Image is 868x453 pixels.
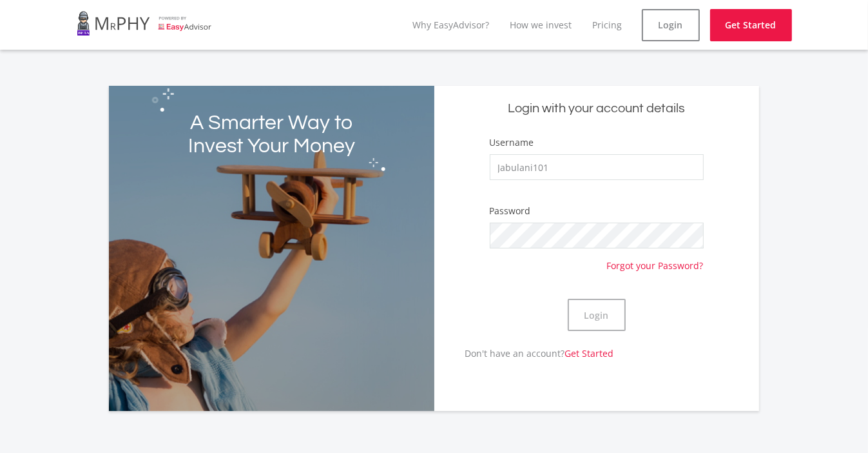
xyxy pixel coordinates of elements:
button: Login [568,299,626,331]
a: Login [642,9,700,41]
h2: A Smarter Way to Invest Your Money [174,112,369,158]
a: Get Started [710,9,792,41]
h5: Login with your account details [444,100,749,117]
a: How we invest [510,19,572,31]
a: Forgot your Password? [607,248,704,272]
label: Password [490,205,531,217]
label: Username [490,136,534,149]
p: Don't have an account? [434,347,614,360]
a: Pricing [593,19,622,31]
a: Why EasyAdvisor? [413,19,490,31]
a: Get Started [565,347,614,359]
